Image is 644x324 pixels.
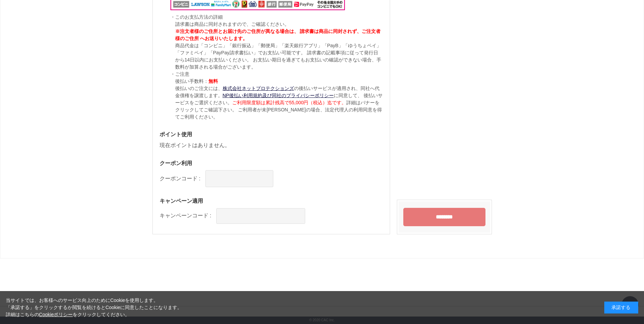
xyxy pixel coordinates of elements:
[223,93,334,98] a: NP後払い利用規約及び同社のプライバシーポリシー
[175,21,383,28] p: 請求書は商品に同封されますので、ご確認ください。
[232,100,347,105] span: ご利用限度額は累計残高で55,000円（税込）迄です。
[160,213,211,218] label: キャンペーンコード :
[160,176,201,181] label: クーポンコード :
[160,131,383,138] h3: ポイント使用
[175,78,383,121] p: 後払い手数料： 後払いのご注文には、 の後払いサービスが適用され、同社へ代金債権を譲渡します。 に同意して、 後払いサービスをご選択ください。 詳細はバナーをクリックしてご確認下さい。 ご利用者...
[175,42,383,71] p: 商品代金は「コンビニ」「銀行振込」「郵便局」「楽天銀行アプリ」「PayB」「ゆうちょペイ」「ファミペイ」「PayPay請求書払い」でお支払い可能です。 請求書の記載事項に従って発行日から14日以...
[223,86,294,91] a: 株式会社ネットプロテクションズ
[39,312,73,317] a: Cookieポリシー
[160,197,383,204] h3: キャンペーン適用
[6,297,182,318] div: 当サイトでは、お客様へのサービス向上のためにCookieを使用します。 「承諾する」をクリックするか閲覧を続けるとCookieに同意したことになります。 詳細はこちらの をクリックしてください。
[604,302,638,313] div: 承諾する
[160,141,383,149] p: 現在ポイントはありません。
[208,78,218,84] span: 無料
[160,160,383,167] h3: クーポン利用
[175,29,381,41] span: ※注文者様のご住所とお届け先のご住所が異なる場合は、 請求書は商品に同封されず、ご注文者様のご住所 へお送りいたします。
[170,14,383,121] div: ・このお支払方法の詳細 ・ご注意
